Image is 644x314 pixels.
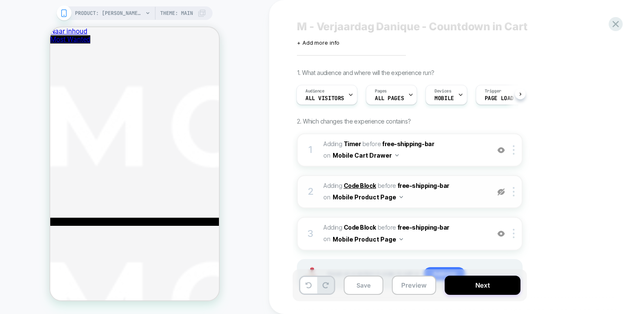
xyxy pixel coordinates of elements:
span: on [323,192,330,202]
img: Joystick [302,267,319,280]
span: on [323,233,330,244]
img: down arrow [400,238,403,240]
img: close [513,145,515,155]
span: Adding [323,140,361,147]
img: down arrow [400,196,403,198]
span: + Add more info [297,39,339,46]
button: Mobile Product Page [333,191,403,203]
span: All Visitors [305,95,344,101]
span: BEFORE [378,224,396,231]
span: free-shipping-bar [397,224,449,231]
div: 2 [306,183,315,200]
b: Code Block [344,224,376,231]
span: M - Verjaardag Danique - Countdown in Cart [297,20,528,33]
img: close [513,229,515,238]
span: MOBILE [434,95,454,101]
button: Preview [392,276,436,295]
span: Audience [305,88,325,94]
span: Adding [323,182,376,189]
span: 1. What audience and where will the experience run? [297,69,434,76]
span: Page Load [485,95,514,101]
span: ALL PAGES [375,95,404,101]
span: Adding [323,224,376,231]
span: BEFORE [362,140,381,147]
img: crossed eye [497,230,505,237]
span: PRODUCT: [PERSON_NAME] [PERSON_NAME] [black] [75,6,143,20]
button: Mobile Cart Drawer [333,149,399,161]
img: down arrow [395,154,399,156]
span: Hover on a section in order to edit or [328,267,517,281]
span: BEFORE [378,182,396,189]
span: Add new [424,267,465,281]
b: Timer [344,140,361,147]
span: free-shipping-bar [397,182,449,189]
img: close [513,187,515,196]
div: 3 [306,225,315,242]
span: free-shipping-bar [382,140,434,147]
span: on [323,150,330,161]
img: eye [497,188,505,196]
span: 2. Which changes the experience contains? [297,118,411,125]
button: Mobile Product Page [333,233,403,245]
span: Pages [375,88,387,94]
button: Next [445,276,520,295]
img: crossed eye [497,147,505,154]
div: 1 [306,141,315,158]
span: Trigger [485,88,501,94]
b: Code Block [344,182,376,189]
button: Save [344,276,383,295]
span: Theme: MAIN [160,6,193,20]
span: Devices [434,88,451,94]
